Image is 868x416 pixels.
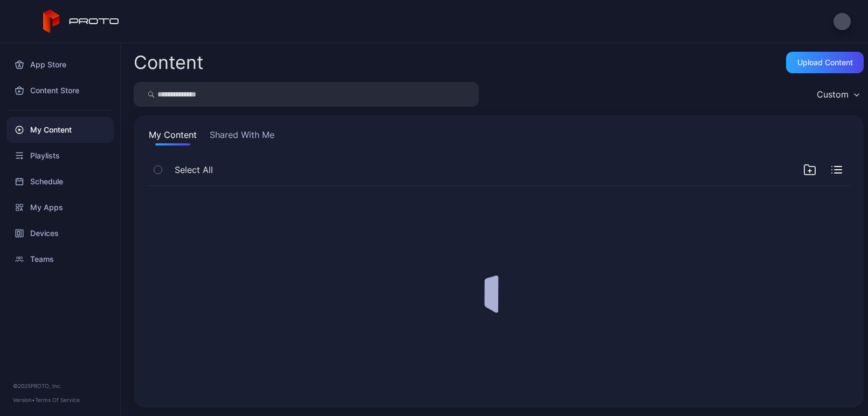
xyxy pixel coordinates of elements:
div: Upload Content [797,58,853,67]
a: App Store [6,52,114,78]
a: Content Store [6,78,114,103]
div: Content [134,53,203,72]
a: My Content [6,117,114,143]
button: Upload Content [786,52,864,73]
div: © 2025 PROTO, Inc. [13,382,107,390]
span: Select All [175,163,213,176]
button: Custom [811,82,864,107]
a: Terms Of Service [35,397,80,403]
button: My Content [147,128,199,145]
a: Playlists [6,143,114,169]
a: Devices [6,220,114,246]
a: Schedule [6,169,114,195]
div: Custom [817,89,849,100]
button: Shared With Me [208,128,277,145]
a: My Apps [6,195,114,220]
span: Version • [13,397,35,403]
a: Teams [6,246,114,272]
